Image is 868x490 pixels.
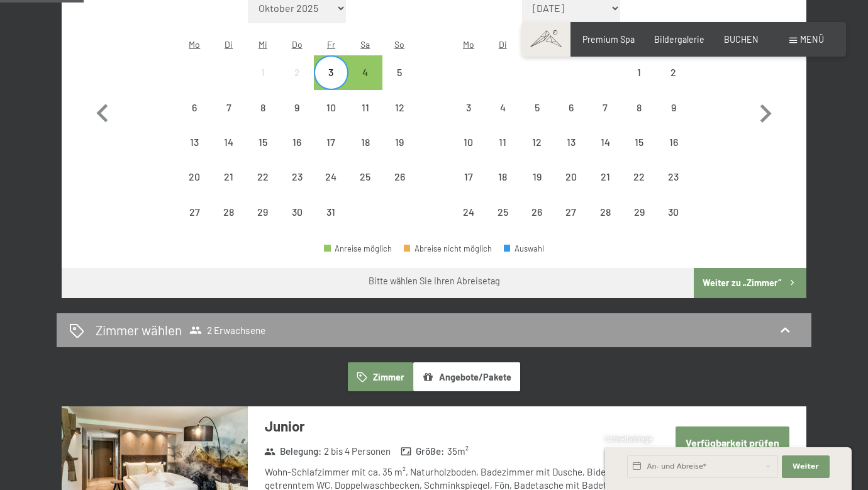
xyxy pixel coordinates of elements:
div: Abreise nicht möglich [554,91,588,125]
a: Premium Spa [582,34,635,45]
div: 21 [213,172,244,203]
div: Tue Oct 14 2025 [211,125,245,159]
abbr: Samstag [360,39,370,50]
div: Abreise nicht möglich [404,245,492,253]
div: Wed Oct 15 2025 [246,125,280,159]
div: Abreise nicht möglich [622,194,656,228]
div: 27 [179,207,210,238]
div: 7 [589,103,621,134]
div: Abreise nicht möglich [314,91,348,125]
div: Abreise nicht möglich [314,125,348,159]
div: Abreise nicht möglich [657,125,691,159]
div: Abreise möglich [348,55,382,89]
div: 10 [453,137,484,169]
div: Abreise nicht möglich [622,125,656,159]
div: Thu Nov 13 2025 [554,125,588,159]
div: Wed Oct 01 2025 [246,55,280,89]
div: 24 [453,207,484,238]
div: 2 [658,67,689,99]
div: Abreise nicht möglich [622,160,656,194]
div: Abreise nicht möglich [246,160,280,194]
div: Abreise nicht möglich [486,91,520,125]
div: Sat Nov 08 2025 [622,91,656,125]
div: 22 [247,172,279,203]
div: 25 [487,207,518,238]
div: Abreise nicht möglich [588,91,622,125]
div: Thu Oct 30 2025 [280,194,314,228]
span: Menü [800,34,824,45]
h3: Junior [265,416,639,436]
span: 2 Erwachsene [189,324,265,337]
div: Wed Oct 08 2025 [246,91,280,125]
div: Wed Oct 22 2025 [246,160,280,194]
div: Wed Nov 19 2025 [520,160,554,194]
div: Sat Nov 15 2025 [622,125,656,159]
div: Abreise nicht möglich [486,125,520,159]
div: Mon Nov 10 2025 [452,125,486,159]
div: Thu Nov 20 2025 [554,160,588,194]
div: Abreise nicht möglich [382,160,416,194]
div: Fri Nov 14 2025 [588,125,622,159]
div: 14 [589,137,621,169]
div: 12 [384,103,415,134]
div: Abreise nicht möglich [280,55,314,89]
div: 18 [487,172,518,203]
div: 16 [658,137,689,169]
div: Sat Oct 11 2025 [348,91,382,125]
div: 19 [521,172,552,203]
div: Abreise nicht möglich [280,125,314,159]
div: 18 [350,137,381,169]
div: Wed Nov 26 2025 [520,194,554,228]
button: Zimmer [348,362,413,391]
div: 15 [623,137,655,169]
div: Abreise nicht möglich [657,160,691,194]
div: Thu Nov 27 2025 [554,194,588,228]
div: 21 [589,172,621,203]
div: Fri Oct 03 2025 [314,55,348,89]
div: Abreise nicht möglich [314,194,348,228]
div: Fri Oct 10 2025 [314,91,348,125]
div: Thu Oct 16 2025 [280,125,314,159]
div: Sun Oct 05 2025 [382,55,416,89]
div: Abreise nicht möglich [246,55,280,89]
div: 9 [281,103,313,134]
div: Mon Oct 27 2025 [177,194,211,228]
div: Mon Nov 17 2025 [452,160,486,194]
div: 28 [213,207,244,238]
div: 15 [247,137,279,169]
div: 14 [213,137,244,169]
div: 17 [453,172,484,203]
div: Abreise nicht möglich [452,194,486,228]
h2: Zimmer wählen [96,321,182,339]
div: Abreise nicht möglich [622,55,656,89]
div: Sun Nov 16 2025 [657,125,691,159]
div: Fri Nov 07 2025 [588,91,622,125]
div: 2 [281,67,313,99]
div: 20 [179,172,210,203]
div: 4 [350,67,381,99]
div: Abreise nicht möglich [657,194,691,228]
abbr: Donnerstag [292,39,303,50]
div: Abreise nicht möglich [280,160,314,194]
div: 13 [179,137,210,169]
div: Abreise nicht möglich [280,194,314,228]
div: 5 [384,67,415,99]
div: Wed Nov 12 2025 [520,125,554,159]
div: 17 [315,137,347,169]
div: Abreise nicht möglich [657,91,691,125]
div: 13 [555,137,587,169]
strong: Belegung : [264,445,321,458]
div: 11 [350,103,381,134]
div: Abreise nicht möglich [280,91,314,125]
div: 8 [623,103,655,134]
div: Thu Nov 06 2025 [554,91,588,125]
div: Abreise nicht möglich [382,55,416,89]
div: Abreise nicht möglich [452,91,486,125]
div: Sun Nov 02 2025 [657,55,691,89]
div: Sun Nov 23 2025 [657,160,691,194]
div: 1 [623,67,655,99]
div: 16 [281,137,313,169]
div: Abreise nicht möglich [382,125,416,159]
div: Wed Nov 05 2025 [520,91,554,125]
div: Bitte wählen Sie Ihren Abreisetag [369,275,500,287]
